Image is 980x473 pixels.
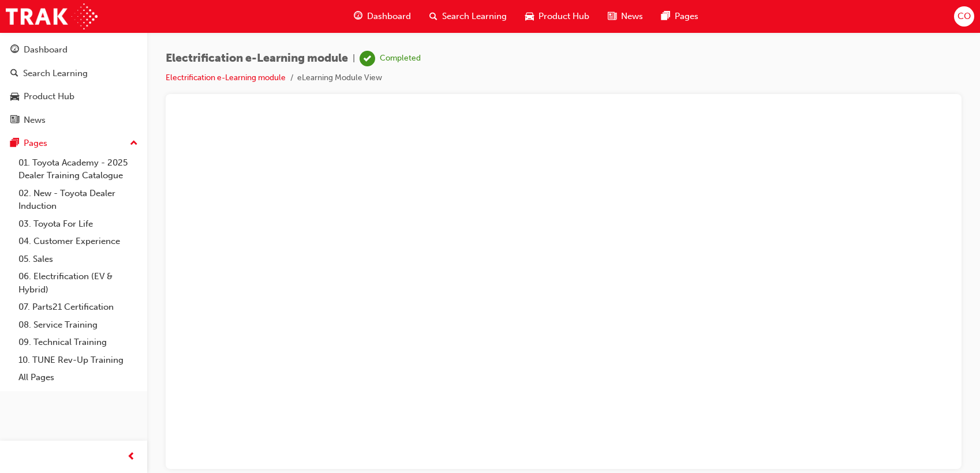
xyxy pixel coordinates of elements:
a: All Pages [14,369,143,386]
span: CO [957,10,971,23]
a: search-iconSearch Learning [420,5,516,28]
img: Trak [6,3,98,29]
a: Product Hub [5,86,143,107]
span: News [621,10,643,23]
button: Pages [5,133,143,154]
button: DashboardSearch LearningProduct HubNews [5,37,143,133]
div: News [24,114,46,127]
a: 05. Sales [14,250,143,268]
li: eLearning Module View [297,72,382,85]
span: learningRecordVerb_COMPLETE-icon [360,51,375,66]
div: Dashboard [24,43,68,57]
a: Electrification e-Learning module [166,73,286,82]
a: pages-iconPages [652,5,708,28]
span: car-icon [525,9,534,24]
div: Completed [380,53,421,64]
a: news-iconNews [599,5,652,28]
span: guage-icon [10,45,19,55]
span: news-icon [608,9,616,24]
span: pages-icon [661,9,670,24]
span: | [353,52,355,65]
a: 08. Service Training [14,316,143,334]
a: 01. Toyota Academy - 2025 Dealer Training Catalogue [14,154,143,185]
a: 07. Parts21 Certification [14,298,143,316]
a: 03. Toyota For Life [14,215,143,233]
a: 06. Electrification (EV & Hybrid) [14,268,143,298]
span: guage-icon [354,9,362,24]
span: up-icon [130,136,138,151]
button: CO [954,6,974,27]
div: Product Hub [24,90,74,103]
a: Dashboard [5,39,143,61]
a: car-iconProduct Hub [516,5,599,28]
a: News [5,110,143,131]
span: Product Hub [538,10,589,23]
span: news-icon [10,115,19,126]
div: Pages [24,137,47,150]
a: 09. Technical Training [14,333,143,351]
div: Search Learning [23,67,88,80]
span: search-icon [429,9,437,24]
a: Search Learning [5,63,143,84]
span: search-icon [10,69,18,79]
span: Search Learning [442,10,507,23]
a: guage-iconDashboard [345,5,420,28]
a: 02. New - Toyota Dealer Induction [14,185,143,215]
span: pages-icon [10,138,19,149]
span: car-icon [10,92,19,102]
a: 04. Customer Experience [14,232,143,250]
a: 10. TUNE Rev-Up Training [14,351,143,369]
span: Dashboard [367,10,411,23]
span: Electrification e-Learning module [166,52,348,65]
span: prev-icon [127,450,136,464]
span: Pages [675,10,698,23]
